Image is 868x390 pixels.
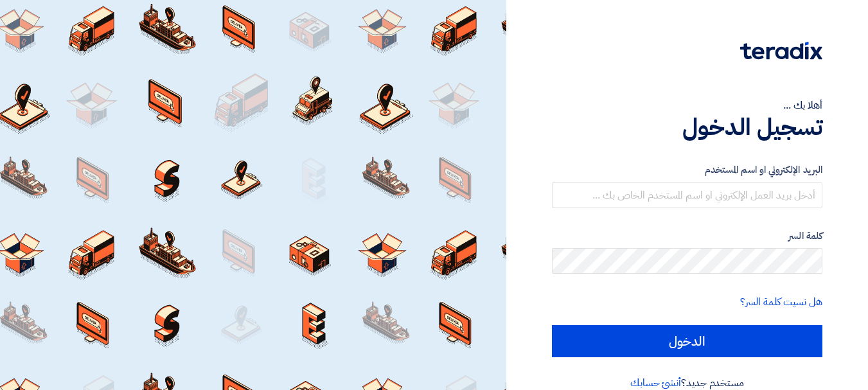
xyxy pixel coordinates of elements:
input: الدخول [552,325,822,357]
label: كلمة السر [552,229,822,244]
div: أهلا بك ... [552,98,822,113]
a: هل نسيت كلمة السر؟ [740,294,822,310]
h1: تسجيل الدخول [552,113,822,141]
input: أدخل بريد العمل الإلكتروني او اسم المستخدم الخاص بك ... [552,182,822,208]
label: البريد الإلكتروني او اسم المستخدم [552,163,822,177]
img: Teradix logo [740,42,822,60]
